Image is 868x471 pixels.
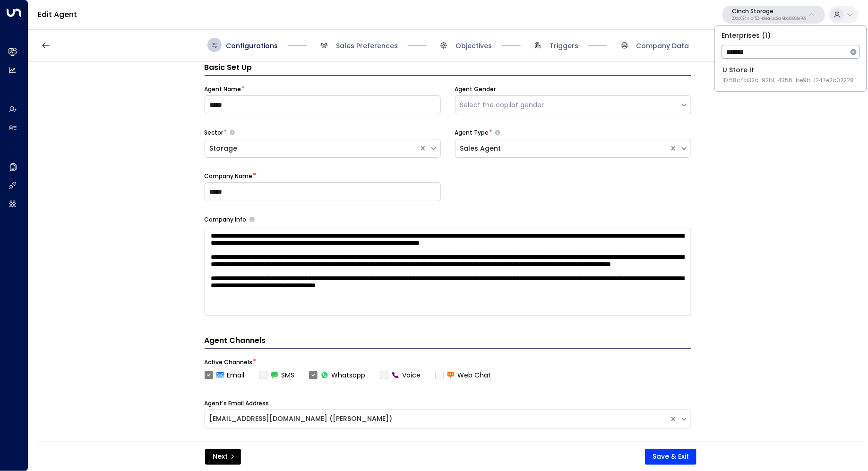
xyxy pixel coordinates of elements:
[435,370,491,380] label: Web Chat
[205,128,223,137] label: Sector
[205,399,269,408] label: Agent's Email Address
[380,370,421,380] label: Voice
[455,128,489,137] label: Agent Type
[259,370,295,380] label: SMS
[495,129,500,136] button: Select whether your copilot will handle inquiries directly from leads or from brokers representin...
[460,144,664,154] div: Sales Agent
[205,62,691,76] h3: Basic Set Up
[205,172,253,180] label: Company Name
[645,449,696,465] button: Save & Exit
[205,449,241,465] button: Next
[722,6,825,24] button: Cinch Storage20dc0344-df52-49ea-bc2a-8bb80861e769
[205,358,253,367] label: Active Channels
[309,370,366,380] label: Whatsapp
[205,85,241,94] label: Agent Name
[230,129,235,136] button: Select whether your copilot will handle inquiries directly from leads or from brokers representin...
[460,100,675,110] div: Select the copilot gender
[259,370,295,380] div: To activate this channel, please go to the Integrations page
[249,217,255,222] button: Provide a brief overview of your company, including your industry, products or services, and any ...
[210,414,664,424] div: [EMAIL_ADDRESS][DOMAIN_NAME] ([PERSON_NAME])
[732,17,806,21] p: 20dc0344-df52-49ea-bc2a-8bb80861e769
[723,76,854,85] span: ID: 58c4b32c-92b1-4356-be9b-1247e2c02228
[205,370,245,380] label: Email
[636,41,689,51] span: Company Data
[550,41,578,51] span: Triggers
[210,144,414,154] div: Storage
[205,215,247,224] label: Company Info
[732,9,806,14] p: Cinch Storage
[719,30,863,41] p: Enterprises ( 1 )
[380,370,421,380] div: To activate this channel, please go to the Integrations page
[205,335,691,349] h4: Agent Channels
[723,65,854,85] div: U Store It
[226,41,278,51] span: Configurations
[38,9,77,20] a: Edit Agent
[336,41,398,51] span: Sales Preferences
[455,85,496,94] label: Agent Gender
[455,41,492,51] span: Objectives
